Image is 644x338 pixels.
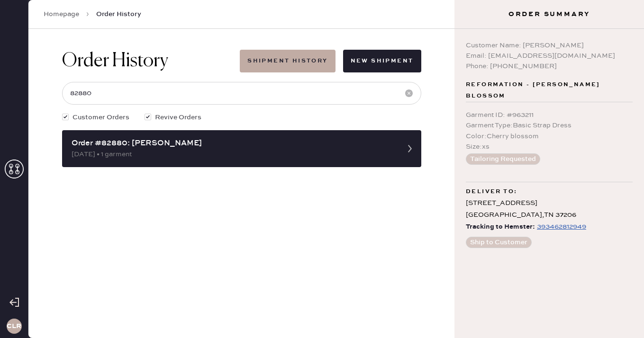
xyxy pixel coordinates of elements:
[466,40,633,51] div: Customer Name: [PERSON_NAME]
[96,9,141,19] span: Order History
[240,50,335,72] button: Shipment History
[466,221,535,233] span: Tracking to Hemster:
[466,61,633,71] div: Phone: [PHONE_NUMBER]
[62,82,421,105] input: Search by order number, customer name, email or phone number
[599,295,640,336] iframe: Front Chat
[466,120,633,131] div: Garment Type : Basic Strap Dress
[466,197,633,221] div: [STREET_ADDRESS] [GEOGRAPHIC_DATA] , TN 37206
[466,110,633,120] div: Garment ID : # 963211
[535,221,586,233] a: 393462812949
[62,50,168,72] h1: Order History
[466,237,532,248] button: Ship to Customer
[44,9,79,19] a: Homepage
[466,153,540,165] button: Tailoring Requested
[466,51,633,61] div: Email: [EMAIL_ADDRESS][DOMAIN_NAME]
[537,221,586,232] div: https://www.fedex.com/apps/fedextrack/?tracknumbers=393462812949&cntry_code=US
[466,142,633,152] div: Size : xs
[73,112,129,123] span: Customer Orders
[466,186,517,197] span: Deliver to:
[454,9,644,19] h3: Order Summary
[72,149,395,160] div: [DATE] • 1 garment
[7,323,21,329] h3: CLR
[155,112,201,123] span: Revive Orders
[466,79,633,102] span: Reformation - [PERSON_NAME] blossom
[466,131,633,142] div: Color : Cherry blossom
[343,50,421,72] button: New Shipment
[72,138,395,149] div: Order #82880: [PERSON_NAME]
